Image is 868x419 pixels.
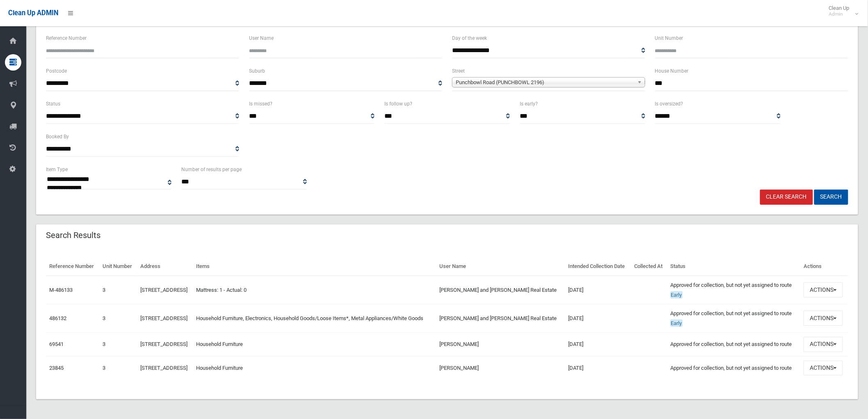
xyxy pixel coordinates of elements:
[249,66,265,76] label: Suburb
[565,276,631,305] td: [DATE]
[436,304,565,332] td: [PERSON_NAME] and [PERSON_NAME] Real Estate
[140,365,187,371] a: [STREET_ADDRESS]
[667,257,801,276] th: Status
[193,257,436,276] th: Items
[814,190,848,205] button: Search
[46,66,67,76] label: Postcode
[804,337,843,352] button: Actions
[193,276,436,305] td: Mattress: 1 - Actual: 0
[36,227,110,243] header: Search Results
[800,257,848,276] th: Actions
[760,190,813,205] a: Clear Search
[452,66,465,76] label: Street
[520,99,538,108] label: Is early?
[99,304,137,332] td: 3
[671,291,683,298] span: Early
[436,257,565,276] th: User Name
[99,332,137,356] td: 3
[565,332,631,356] td: [DATE]
[193,356,436,380] td: Household Furniture
[46,165,68,174] label: Item Type
[99,257,137,276] th: Unit Number
[193,304,436,332] td: Household Furniture, Electronics, Household Goods/Loose Items*, Metal Appliances/White Goods
[49,365,64,371] a: 23845
[137,257,193,276] th: Address
[49,315,66,321] a: 486132
[193,332,436,356] td: Household Furniture
[565,356,631,380] td: [DATE]
[46,132,69,141] label: Booked By
[140,287,187,293] a: [STREET_ADDRESS]
[140,341,187,347] a: [STREET_ADDRESS]
[46,257,99,276] th: Reference Number
[655,99,683,108] label: Is oversized?
[829,11,850,17] small: Admin
[8,9,58,17] span: Clean Up ADMIN
[436,276,565,305] td: [PERSON_NAME] and [PERSON_NAME] Real Estate
[140,315,187,321] a: [STREET_ADDRESS]
[667,276,801,305] td: Approved for collection, but not yet assigned to route
[49,287,73,293] a: M-486133
[46,34,87,43] label: Reference Number
[384,99,412,108] label: Is follow up?
[99,356,137,380] td: 3
[181,165,242,174] label: Number of results per page
[456,78,634,87] span: Punchbowl Road (PUNCHBOWL 2196)
[804,311,843,326] button: Actions
[655,34,683,43] label: Unit Number
[631,257,667,276] th: Collected At
[99,276,137,305] td: 3
[249,34,274,43] label: User Name
[671,320,683,327] span: Early
[667,332,801,356] td: Approved for collection, but not yet assigned to route
[49,341,64,347] a: 69541
[804,282,843,298] button: Actions
[655,66,689,76] label: House Number
[804,361,843,376] button: Actions
[452,34,487,43] label: Day of the week
[249,99,272,108] label: Is missed?
[825,5,858,17] span: Clean Up
[565,304,631,332] td: [DATE]
[436,332,565,356] td: [PERSON_NAME]
[46,99,60,108] label: Status
[565,257,631,276] th: Intended Collection Date
[667,304,801,332] td: Approved for collection, but not yet assigned to route
[667,356,801,380] td: Approved for collection, but not yet assigned to route
[436,356,565,380] td: [PERSON_NAME]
